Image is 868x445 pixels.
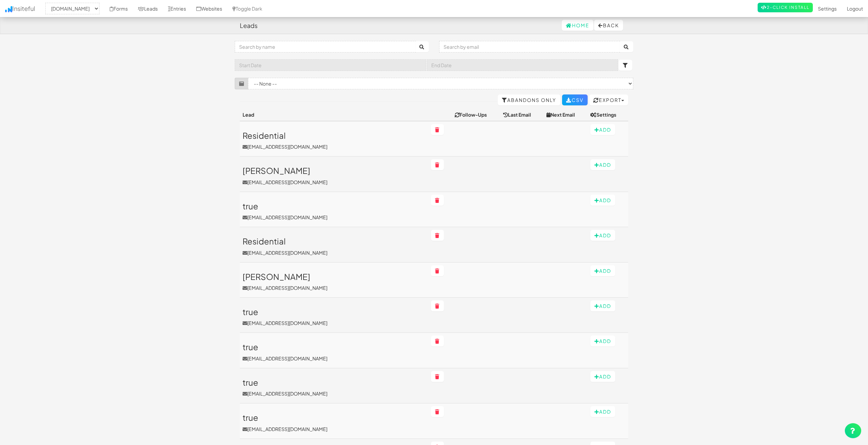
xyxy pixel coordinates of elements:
h3: Residential [243,131,425,140]
button: Add [590,336,615,346]
p: [EMAIL_ADDRESS][DOMAIN_NAME] [243,355,425,362]
a: true[EMAIL_ADDRESS][DOMAIN_NAME] [243,413,425,432]
a: Residential[EMAIL_ADDRESS][DOMAIN_NAME] [243,237,425,256]
p: [EMAIL_ADDRESS][DOMAIN_NAME] [243,320,425,326]
a: true[EMAIL_ADDRESS][DOMAIN_NAME] [243,342,425,361]
h3: true [243,413,425,422]
a: Home [562,20,593,31]
p: [EMAIL_ADDRESS][DOMAIN_NAME] [243,143,425,150]
input: Search by email [439,41,620,53]
p: [EMAIL_ADDRESS][DOMAIN_NAME] [243,390,425,397]
th: Lead [240,108,428,121]
p: [EMAIL_ADDRESS][DOMAIN_NAME] [243,179,425,186]
img: icon.png [5,6,12,12]
button: Add [590,371,615,382]
input: Search by name [235,41,416,53]
input: End Date [427,59,618,71]
th: Settings [588,108,628,121]
a: Abandons Only [498,94,560,105]
h3: true [243,307,425,316]
button: Add [590,406,615,417]
h3: true [243,378,425,387]
a: 2-Click Install [758,3,813,12]
h3: true [243,342,425,351]
h3: [PERSON_NAME] [243,166,425,175]
th: Follow-Ups [452,108,500,121]
a: true[EMAIL_ADDRESS][DOMAIN_NAME] [243,378,425,397]
p: [EMAIL_ADDRESS][DOMAIN_NAME] [243,249,425,256]
button: Export [589,94,628,105]
button: Add [590,159,615,170]
a: [PERSON_NAME][EMAIL_ADDRESS][DOMAIN_NAME] [243,272,425,291]
a: true[EMAIL_ADDRESS][DOMAIN_NAME] [243,307,425,326]
p: [EMAIL_ADDRESS][DOMAIN_NAME] [243,426,425,432]
input: Start Date [235,59,426,71]
th: Last Email [500,108,544,121]
button: Add [590,124,615,135]
h4: Leads [240,22,258,29]
a: Residential[EMAIL_ADDRESS][DOMAIN_NAME] [243,131,425,150]
th: Next Email [544,108,588,121]
button: Add [590,300,615,311]
button: Add [590,195,615,206]
a: true[EMAIL_ADDRESS][DOMAIN_NAME] [243,202,425,221]
a: [PERSON_NAME][EMAIL_ADDRESS][DOMAIN_NAME] [243,166,425,185]
a: CSV [562,94,588,105]
h3: true [243,202,425,210]
button: Add [590,230,615,241]
button: Back [594,20,623,31]
p: [EMAIL_ADDRESS][DOMAIN_NAME] [243,284,425,291]
p: [EMAIL_ADDRESS][DOMAIN_NAME] [243,214,425,221]
h3: [PERSON_NAME] [243,272,425,281]
h3: Residential [243,237,425,246]
button: Add [590,265,615,276]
